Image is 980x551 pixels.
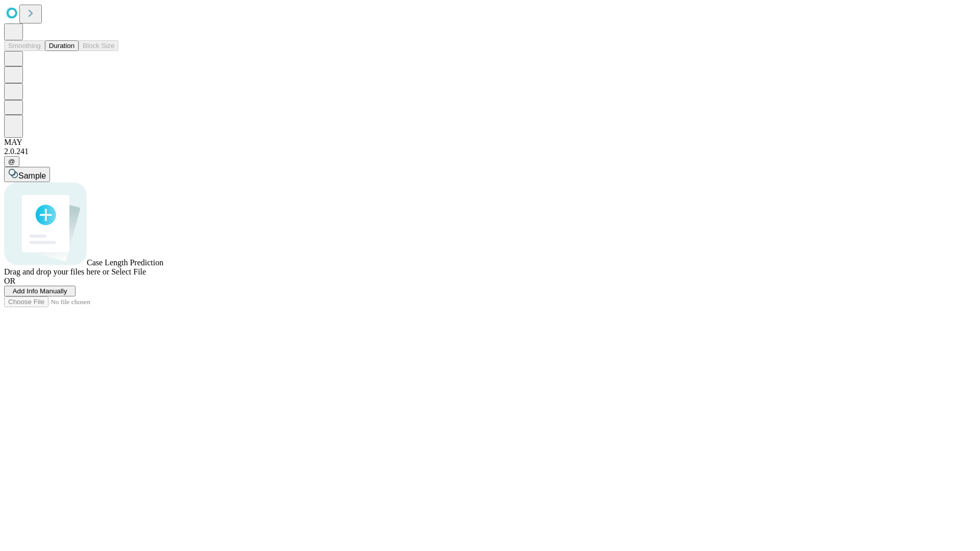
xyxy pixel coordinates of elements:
[4,147,976,156] div: 2.0.241
[79,40,118,51] button: Block Size
[4,138,976,147] div: MAY
[4,167,50,182] button: Sample
[4,267,109,276] span: Drag and drop your files here or
[111,267,146,276] span: Select File
[4,286,76,296] button: Add Info Manually
[87,258,163,267] span: Case Length Prediction
[13,287,67,295] span: Add Info Manually
[4,277,15,285] span: OR
[45,40,79,51] button: Duration
[4,156,19,167] button: @
[8,158,15,165] span: @
[18,171,46,180] span: Sample
[4,40,45,51] button: Smoothing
